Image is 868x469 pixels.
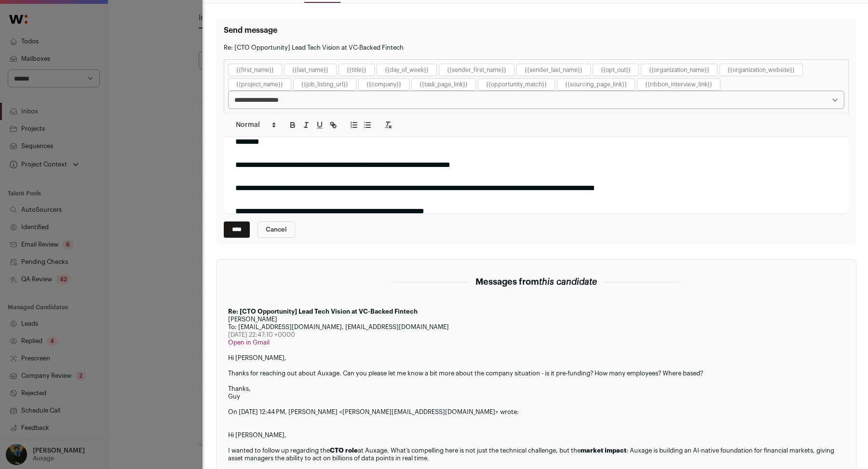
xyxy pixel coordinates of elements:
[581,447,626,454] strong: market impact
[228,308,844,316] div: Re: [CTO Opportunity] Lead Tech Vision at VC-Backed Fintech
[228,316,844,323] div: [PERSON_NAME]
[228,385,844,393] div: Thanks,
[645,81,712,88] button: {{ribbon_interview_link}}
[224,44,849,52] div: Re: [CTO Opportunity] Lead Tech Vision at VC-Backed Fintech
[486,81,547,88] button: {{opportunity_match}}
[347,66,366,74] button: {{title}}
[649,66,709,74] button: {{organization_name}}
[565,81,627,88] button: {{sourcing_page_link}}
[228,447,844,462] div: I wanted to follow up regarding the at Auxage. What’s compelling here is not just the technical c...
[475,275,597,289] h2: Messages from
[228,370,844,377] div: Thanks for reaching out about Auxage. Can you please let me know a bit more about the company sit...
[228,331,844,339] div: [DATE] 22:47:10 +0000
[420,81,468,88] button: {{task_page_link}}
[525,66,583,74] button: {{sender_last_name}}
[236,81,283,88] button: {{project_name}}
[366,81,401,88] button: {{company}}
[330,447,358,454] a: CTO role
[228,400,844,424] div: On [DATE] 12:44 PM, [PERSON_NAME] <[PERSON_NAME][EMAIL_ADDRESS][DOMAIN_NAME]> wrote:
[385,66,429,74] button: {{day_of_week}}
[601,66,631,74] button: {{opt_out}}
[292,66,328,74] button: {{last_name}}
[228,431,844,439] div: Hi [PERSON_NAME],
[228,339,270,345] a: Open in Gmail
[236,66,274,74] button: {{first_name}}
[228,354,844,362] div: Hi [PERSON_NAME],
[539,277,597,286] span: this candidate
[228,393,844,400] div: Guy
[728,66,795,74] button: {{organization_website}}
[224,25,849,36] h3: Send message
[301,81,348,88] button: {{job_listing_url}}
[228,323,844,331] div: To: [EMAIL_ADDRESS][DOMAIN_NAME], [EMAIL_ADDRESS][DOMAIN_NAME]
[447,66,506,74] button: {{sender_first_name}}
[258,221,295,238] a: Cancel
